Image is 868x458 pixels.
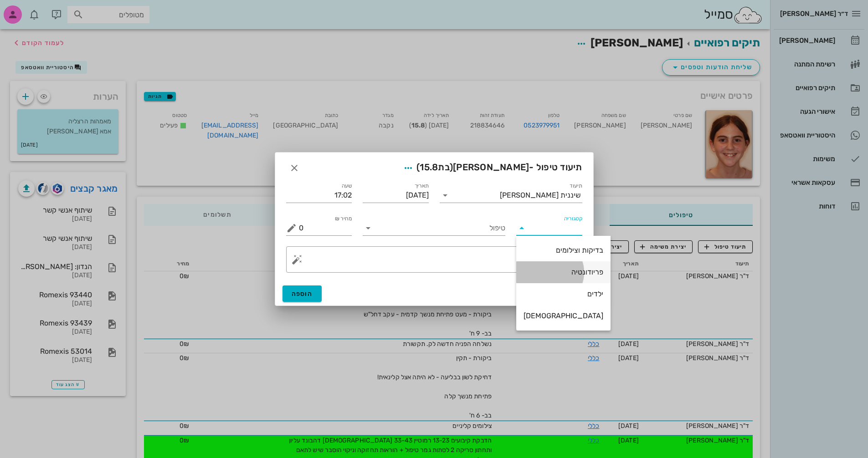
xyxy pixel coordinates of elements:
[420,162,438,173] span: 15.8
[440,188,582,203] div: תיעודשיננית [PERSON_NAME]
[342,183,352,189] label: שעה
[282,285,322,302] button: הוספה
[416,162,453,173] span: (בת )
[335,215,352,222] label: מחיר ₪
[292,290,313,298] span: הוספה
[286,223,297,234] button: מחיר ₪ appended action
[453,162,529,173] span: [PERSON_NAME]
[400,160,582,176] span: תיעוד טיפול -
[524,290,603,298] div: ילדים
[414,183,429,189] label: תאריך
[564,215,582,222] label: קטגוריה
[500,191,580,199] div: שיננית [PERSON_NAME]
[524,311,603,320] div: [DEMOGRAPHIC_DATA]
[524,268,603,276] div: פריודונטיה
[524,246,603,254] div: בדיקות וצילומים
[570,183,582,189] label: תיעוד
